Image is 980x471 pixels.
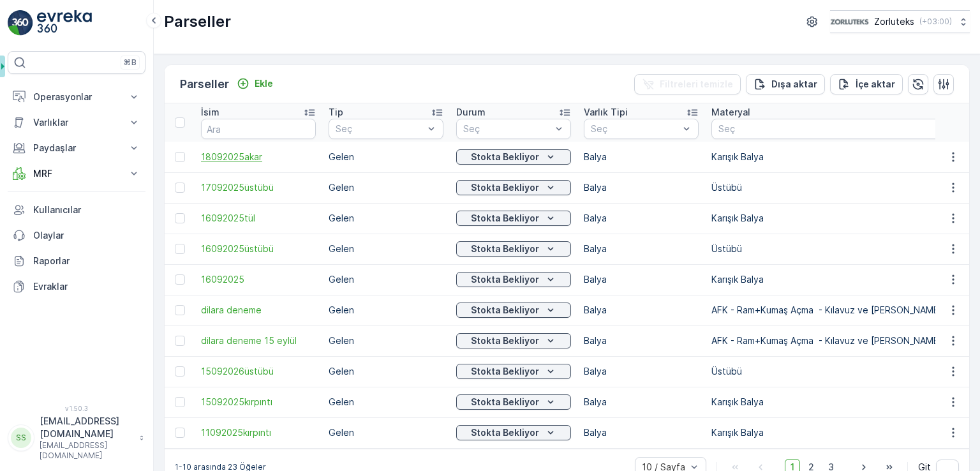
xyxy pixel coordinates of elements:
button: Dışa aktar [746,74,825,94]
p: Balya [584,426,699,439]
p: Balya [584,365,699,378]
a: 15092025kırpıntı [201,396,316,408]
p: Seç [463,123,551,135]
div: Toggle Row Selected [175,213,185,223]
p: Gelen [329,334,443,347]
button: Stokta Bekliyor [456,364,571,379]
div: Toggle Row Selected [175,152,185,162]
p: ( +03:00 ) [919,17,952,27]
p: Gelen [329,273,443,286]
p: Gelen [329,243,443,255]
p: Olaylar [33,229,140,242]
p: Gelen [329,304,443,317]
p: Balya [584,396,699,408]
p: Balya [584,273,699,286]
div: Toggle Row Selected [175,397,185,407]
p: Balya [584,334,699,347]
span: 16092025tül [201,212,316,225]
button: Stokta Bekliyor [456,149,571,165]
p: Gelen [329,212,443,225]
a: 16092025üstübü [201,243,316,255]
p: İçe aktar [856,78,895,91]
p: Kullanıcılar [33,204,140,216]
button: Zorluteks(+03:00) [830,10,970,33]
button: Stokta Bekliyor [456,394,571,410]
p: Gelen [329,151,443,163]
button: Stokta Bekliyor [456,211,571,226]
p: Ekle [255,77,273,90]
a: Raporlar [8,248,145,274]
div: Toggle Row Selected [175,366,185,377]
a: Olaylar [8,223,145,248]
p: Operasyonlar [33,91,120,103]
p: Balya [584,181,699,194]
p: Parseller [180,75,229,93]
p: [EMAIL_ADDRESS][DOMAIN_NAME] [40,440,133,461]
button: Stokta Bekliyor [456,272,571,287]
p: MRF [33,167,120,180]
p: Stokta Bekliyor [471,304,539,317]
p: Paydaşlar [33,142,120,154]
p: ⌘B [124,57,137,68]
img: 6-1-9-3_wQBzyll.png [830,15,869,29]
p: Stokta Bekliyor [471,273,539,286]
p: Balya [584,212,699,225]
p: Varlıklar [33,116,120,129]
button: Stokta Bekliyor [456,180,571,195]
div: Toggle Row Selected [175,336,185,346]
div: SS [11,428,31,448]
p: Raporlar [33,255,140,267]
button: Paydaşlar [8,135,145,161]
p: [EMAIL_ADDRESS][DOMAIN_NAME] [40,415,133,440]
a: 17092025üstübü [201,181,316,194]
p: Gelen [329,426,443,439]
p: Tip [329,106,343,119]
a: 18092025akar [201,151,316,163]
button: Stokta Bekliyor [456,333,571,348]
p: Varlık Tipi [584,106,628,119]
p: Stokta Bekliyor [471,396,539,408]
a: dilara deneme 15 eylül [201,334,316,347]
button: Stokta Bekliyor [456,241,571,257]
div: Toggle Row Selected [175,428,185,438]
button: SS[EMAIL_ADDRESS][DOMAIN_NAME][EMAIL_ADDRESS][DOMAIN_NAME] [8,415,145,461]
img: logo_light-DOdMpM7g.png [37,10,92,36]
p: Stokta Bekliyor [471,151,539,163]
button: Stokta Bekliyor [456,425,571,440]
p: Stokta Bekliyor [471,181,539,194]
span: 11092025kırpıntı [201,426,316,439]
p: Seç [336,123,424,135]
img: logo [8,10,33,36]
button: Varlıklar [8,110,145,135]
p: Evraklar [33,280,140,293]
a: dilara deneme [201,304,316,317]
p: Durum [456,106,486,119]
button: Stokta Bekliyor [456,303,571,318]
button: Operasyonlar [8,84,145,110]
p: Filtreleri temizle [660,78,733,91]
p: Balya [584,151,699,163]
p: Gelen [329,396,443,408]
p: Gelen [329,365,443,378]
button: MRF [8,161,145,186]
p: Seç [591,123,679,135]
p: Stokta Bekliyor [471,426,539,439]
span: v 1.50.3 [8,405,145,412]
a: 15092026üstübü [201,365,316,378]
p: Parseller [164,11,231,32]
p: Materyal [711,106,750,119]
button: Ekle [232,76,278,91]
p: İsim [201,106,219,119]
input: Ara [201,119,316,139]
div: Toggle Row Selected [175,183,185,193]
a: Kullanıcılar [8,197,145,223]
button: İçe aktar [830,74,903,94]
a: 16092025 [201,273,316,286]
